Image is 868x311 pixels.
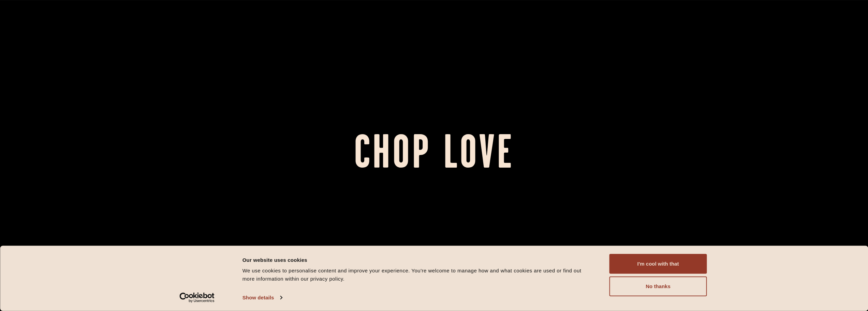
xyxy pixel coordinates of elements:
div: We use cookies to personalise content and improve your experience. You're welcome to manage how a... [242,267,594,283]
button: No thanks [609,277,707,296]
a: Usercentrics Cookiebot - opens in a new window [167,293,227,303]
a: Show details [242,293,282,303]
button: I'm cool with that [609,254,707,274]
div: Our website uses cookies [242,256,594,264]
